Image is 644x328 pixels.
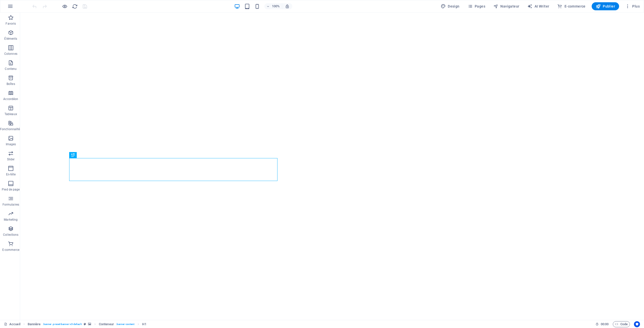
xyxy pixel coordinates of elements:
[272,3,280,9] h6: 100%
[4,37,17,41] p: Éléments
[5,112,17,116] p: Tableaux
[634,321,640,327] button: Usercentrics
[7,157,15,161] p: Slider
[592,2,619,10] button: Publier
[439,2,462,10] div: Design (Ctrl+Alt+Y)
[525,2,551,10] button: AI Writer
[466,2,487,10] button: Pages
[28,321,41,327] span: Cliquez pour sélectionner. Double-cliquez pour modifier.
[491,2,521,10] button: Navigateur
[43,321,82,327] span: . banner .preset-banner-v3-default
[625,4,640,9] span: Plus
[99,321,114,327] span: Cliquez pour sélectionner. Double-cliquez pour modifier.
[4,321,20,327] a: Cliquez pour annuler la sélection. Double-cliquez pour ouvrir Pages.
[72,4,78,9] i: Actualiser la page
[285,4,290,9] i: Lors du redimensionnement, ajuster automatiquement le niveau de zoom en fonction de l'appareil sé...
[468,4,485,9] span: Pages
[88,323,91,325] i: Cet élément contient un arrière-plan.
[615,321,628,327] span: Code
[493,4,519,9] span: Navigateur
[6,22,16,26] p: Favoris
[439,2,462,10] button: Design
[3,203,19,207] p: Formulaires
[613,321,630,327] button: Code
[4,52,17,56] p: Colonnes
[441,4,460,9] span: Design
[6,172,16,176] p: En-tête
[5,67,17,71] p: Contenu
[555,2,587,10] button: E-commerce
[6,142,16,146] p: Images
[601,321,609,327] span: 00 00
[2,248,19,252] p: E-commerce
[527,4,549,9] span: AI Writer
[142,321,146,327] span: Cliquez pour sélectionner. Double-cliquez pour modifier.
[596,4,615,9] span: Publier
[7,82,15,86] p: Boîtes
[4,218,18,222] p: Marketing
[28,321,146,327] nav: breadcrumb
[84,323,86,325] i: Cet élément est une présélection personnalisable.
[595,321,609,327] h6: Durée de la session
[72,3,78,9] button: reload
[604,322,605,326] span: :
[2,188,20,192] p: Pied de page
[3,233,18,237] p: Collections
[557,4,585,9] span: E-commerce
[623,2,642,10] button: Plus
[62,3,68,9] button: Cliquez ici pour quitter le mode Aperçu et poursuivre l'édition.
[3,97,18,101] p: Accordéon
[116,321,134,327] span: . banner-content
[264,3,282,9] button: 100%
